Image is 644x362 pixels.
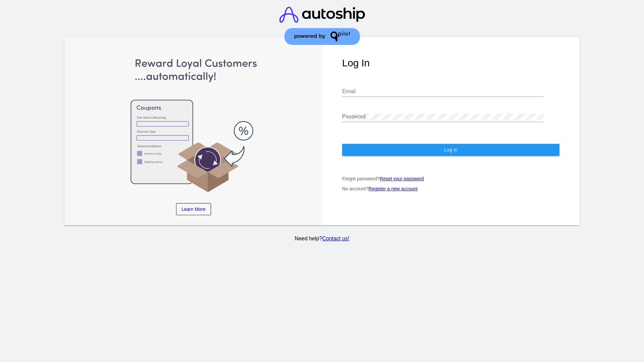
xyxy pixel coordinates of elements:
[176,203,211,215] a: Learn More
[63,236,581,242] p: Need help?
[444,147,457,153] span: Log In
[342,88,543,95] input: Email
[85,57,302,193] img: Apply Coupons Automatically to Scheduled Orders with QPilot
[342,186,559,191] p: No account?
[342,176,559,181] p: Forgot password?
[342,144,559,156] button: Log In
[322,236,349,241] a: Contact us!
[181,206,206,212] span: Learn More
[380,176,424,181] a: Reset your password
[369,186,418,191] a: Register a new account
[342,57,559,69] h1: Log In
